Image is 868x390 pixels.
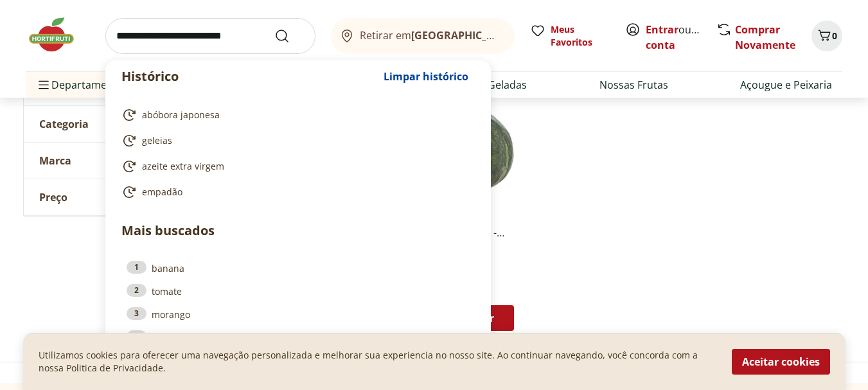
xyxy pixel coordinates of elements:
button: Aceitar cookies [732,349,830,375]
span: azeite extra virgem [142,160,224,173]
span: 0 [832,30,837,42]
span: empadão [142,186,182,199]
span: Meus Favoritos [551,23,610,49]
button: Marca [24,143,217,179]
a: 3morango [127,307,470,321]
button: Limpar histórico [377,61,475,92]
div: 1 [127,261,146,274]
button: Menu [36,69,51,100]
a: Nossas Frutas [599,77,668,93]
button: Carrinho [811,21,842,51]
input: search [105,18,315,54]
span: Limpar histórico [384,71,468,82]
span: Categoria [39,118,89,130]
p: Mais buscados [121,221,475,240]
a: abóbora japonesa [121,107,470,123]
img: Hortifruti [26,15,90,54]
span: Preço [39,191,67,204]
div: 4 [127,330,146,343]
a: Açougue e Peixaria [740,77,832,93]
a: Meus Favoritos [530,23,610,49]
span: ou [646,22,703,53]
p: Histórico [121,67,377,85]
div: 3 [127,307,146,320]
span: abóbora japonesa [142,109,220,121]
p: Utilizamos cookies para oferecer uma navegação personalizada e melhorar sua experiencia no nosso ... [39,349,716,375]
a: geleias [121,133,470,148]
button: Submit Search [274,28,305,44]
span: geleias [142,134,172,147]
a: Criar conta [646,22,716,52]
a: Comprar Novamente [735,22,795,52]
a: azeite extra virgem [121,159,470,174]
a: Entrar [646,22,678,37]
a: empadão [121,184,470,200]
a: 4cenoura [127,330,470,344]
button: Preço [24,179,217,215]
span: Departamentos [36,69,128,100]
span: Retirar em [360,30,502,41]
a: 1banana [127,261,470,275]
b: [GEOGRAPHIC_DATA]/[GEOGRAPHIC_DATA] [411,28,628,42]
span: Marca [39,154,71,167]
a: 2tomate [127,284,470,298]
button: Categoria [24,106,217,142]
div: 2 [127,284,146,297]
button: Retirar em[GEOGRAPHIC_DATA]/[GEOGRAPHIC_DATA] [331,18,515,54]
